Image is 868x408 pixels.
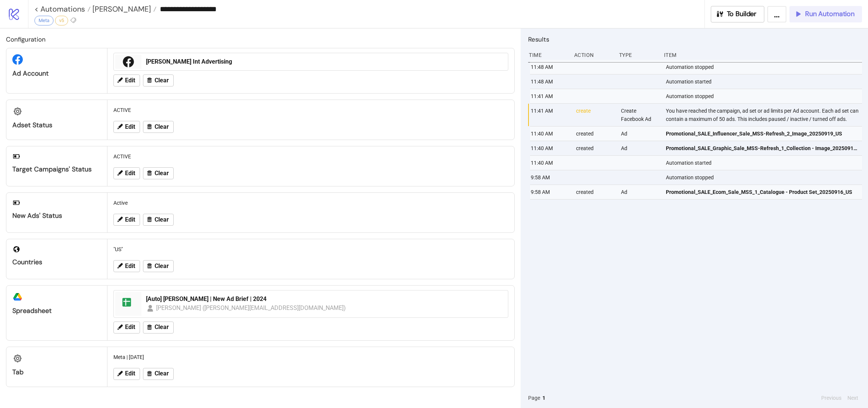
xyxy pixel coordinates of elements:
[113,74,140,86] button: Edit
[12,211,101,220] div: New Ads' Status
[528,48,568,62] div: Time
[110,242,511,256] div: "US"
[12,165,101,174] div: Target Campaigns' Status
[125,370,135,377] span: Edit
[530,60,570,74] div: 11:48 AM
[146,295,503,303] div: [Auto] [PERSON_NAME] | New Ad Brief | 2024
[819,394,844,402] button: Previous
[575,141,615,155] div: created
[620,141,660,155] div: Ad
[665,156,864,170] div: Automation started
[805,10,855,18] span: Run Automation
[540,394,548,402] button: 1
[620,127,660,141] div: Ad
[113,167,140,179] button: Edit
[143,74,174,86] button: Clear
[110,350,511,364] div: Meta | [DATE]
[113,121,140,133] button: Edit
[110,149,511,164] div: ACTIVE
[620,104,660,126] div: Create Facebook Ad
[143,214,174,226] button: Clear
[125,216,135,223] span: Edit
[113,260,140,272] button: Edit
[727,10,757,18] span: To Builder
[143,260,174,272] button: Clear
[6,34,515,44] h2: Configuration
[12,69,101,78] div: Ad Account
[91,5,156,13] a: [PERSON_NAME]
[125,170,135,177] span: Edit
[91,4,151,14] span: [PERSON_NAME]
[143,167,174,179] button: Clear
[155,324,169,331] span: Clear
[530,141,570,155] div: 11:40 AM
[666,144,859,152] span: Promotional_SALE_Graphic_Sale_MSS-Refresh_1_Collection - Image_20250919_US
[34,5,91,13] a: < Automations
[665,60,864,74] div: Automation stopped
[110,103,511,117] div: ACTIVE
[110,196,511,210] div: Active
[155,124,169,130] span: Clear
[666,185,859,199] a: Promotional_SALE_Ecom_Sale_MSS_1_Catalogue - Product Set_20250916_US
[34,16,54,25] div: Meta
[12,307,101,315] div: Spreadsheet
[530,104,570,126] div: 11:41 AM
[155,263,169,270] span: Clear
[666,141,859,155] a: Promotional_SALE_Graphic_Sale_MSS-Refresh_1_Collection - Image_20250919_US
[155,170,169,177] span: Clear
[665,89,864,103] div: Automation stopped
[663,48,862,62] div: Item
[530,170,570,185] div: 9:58 AM
[573,48,613,62] div: Action
[55,16,68,25] div: v5
[125,77,135,84] span: Edit
[575,185,615,199] div: created
[12,121,101,130] div: Adset Status
[143,368,174,380] button: Clear
[767,6,786,22] button: ...
[665,104,864,126] div: You have reached the campaign, ad set or ad limits per Ad account. Each ad set can contain a maxi...
[113,368,140,380] button: Edit
[155,77,169,84] span: Clear
[530,74,570,89] div: 11:48 AM
[155,216,169,223] span: Clear
[618,48,658,62] div: Type
[789,6,862,22] button: Run Automation
[143,121,174,133] button: Clear
[845,394,861,402] button: Next
[666,188,852,196] span: Promotional_SALE_Ecom_Sale_MSS_1_Catalogue - Product Set_20250916_US
[665,74,864,89] div: Automation started
[711,6,765,22] button: To Builder
[620,185,660,199] div: Ad
[113,214,140,226] button: Edit
[665,170,864,185] div: Automation stopped
[113,322,140,334] button: Edit
[530,89,570,103] div: 11:41 AM
[528,394,540,402] span: Page
[530,156,570,170] div: 11:40 AM
[12,258,101,267] div: Countries
[143,322,174,334] button: Clear
[530,185,570,199] div: 9:58 AM
[575,104,615,126] div: create
[155,370,169,377] span: Clear
[575,127,615,141] div: created
[156,303,346,313] div: [PERSON_NAME] ([PERSON_NAME][EMAIL_ADDRESS][DOMAIN_NAME])
[666,130,842,138] span: Promotional_SALE_Influencer_Sale_MSS-Refresh_2_Image_20250919_US
[125,124,135,130] span: Edit
[125,263,135,270] span: Edit
[12,368,101,377] div: Tab
[530,127,570,141] div: 11:40 AM
[528,34,862,44] h2: Results
[666,127,859,141] a: Promotional_SALE_Influencer_Sale_MSS-Refresh_2_Image_20250919_US
[146,58,503,66] div: [PERSON_NAME] Int Advertising
[125,324,135,331] span: Edit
